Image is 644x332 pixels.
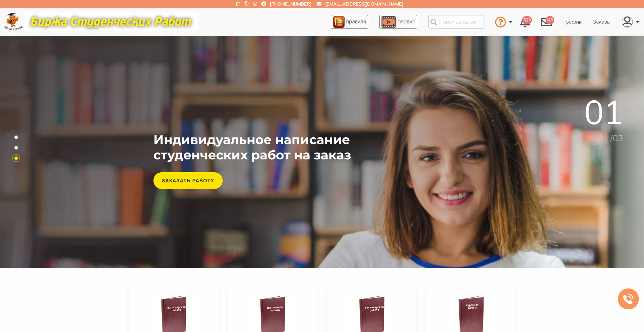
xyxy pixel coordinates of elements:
[326,1,403,7] a: [EMAIL_ADDRESS][DOMAIN_NAME]
[379,15,417,29] a: сервис
[270,1,311,7] a: [PHONE_NUMBER]
[24,12,198,31] img: motto-12e01f5a76059d5f6a28199ef077b1f78e012cfde436ab5cf1d4517935686d32.gif
[397,18,415,25] span: сервис
[15,136,18,139] button: 3 of 3
[587,15,616,29] a: Заказы
[4,13,23,31] img: logo-c4363faeb99b52c628a42810ed6dfb4293a56d4e4775eb116515dfe7f33672af.png
[522,16,532,25] span: 525
[331,15,368,29] a: правила
[153,132,362,163] h4: Индивидуальное написание студенческих работ на заказ
[428,15,484,29] input: Поиск заказов
[15,146,18,150] button: 2 of 3
[546,16,554,25] span: 146
[535,13,558,31] a: 146
[584,92,623,143] div: /03
[515,13,535,31] a: 525
[381,16,396,28] img: play_icon-49f7f135c9dc9a03216cfdbccbe1e3994649169d890fb554cedf0eac35a01ba8.png
[558,15,587,29] a: График
[584,92,623,133] span: 01
[15,157,18,160] button: 1 of 3
[153,172,223,189] a: Заказать работу
[333,16,345,28] img: agreement_icon-feca34a61ba7f3d1581b08bc946b2ec1ccb426f67415f344566775c155b7f62c.png
[346,18,366,25] span: правила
